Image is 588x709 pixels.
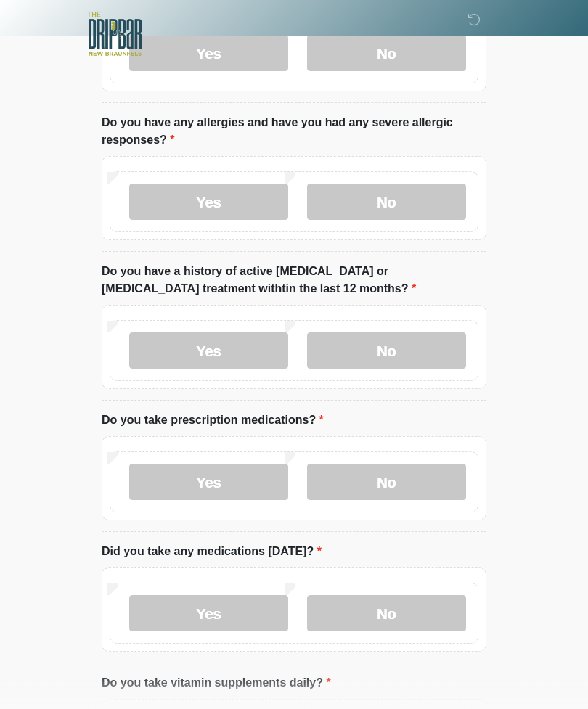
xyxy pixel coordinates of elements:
[102,544,322,561] label: Did you take any medications [DATE]?
[102,263,486,298] label: Do you have a history of active [MEDICAL_DATA] or [MEDICAL_DATA] treatment withtin the last 12 mo...
[129,464,288,501] label: Yes
[307,596,466,632] label: No
[307,184,466,221] label: No
[129,596,288,632] label: Yes
[307,333,466,369] label: No
[102,412,324,430] label: Do you take prescription medications?
[102,675,331,692] label: Do you take vitamin supplements daily?
[102,115,486,149] label: Do you have any allergies and have you had any severe allergic responses?
[129,184,288,221] label: Yes
[87,11,142,58] img: The DRIPBaR - New Braunfels Logo
[129,333,288,369] label: Yes
[307,464,466,501] label: No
